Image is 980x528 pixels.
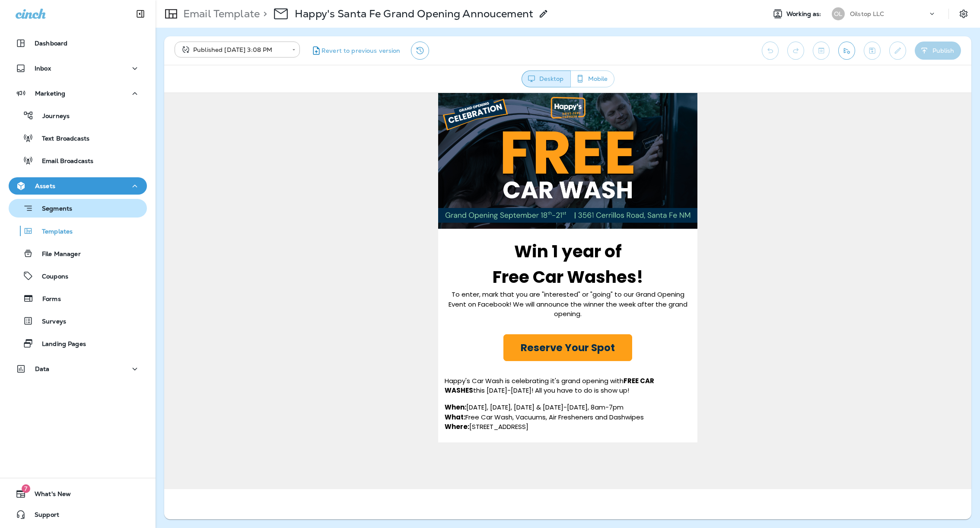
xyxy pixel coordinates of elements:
[128,5,153,22] button: Collapse Sidebar
[33,273,68,281] p: Coupons
[35,365,50,372] p: Data
[339,241,468,268] a: Reserve Your Spot
[838,42,855,60] button: Send test email
[786,10,823,18] span: Working as:
[33,205,72,214] p: Segments
[35,182,55,189] p: Assets
[9,506,147,523] button: Support
[832,7,845,20] div: OL
[280,310,302,319] strong: When:
[350,147,458,170] span: Win 1 year of
[356,248,451,262] span: Reserve Your Spot
[9,177,147,195] button: Assets
[295,7,533,20] p: Happy's Santa Fe Grand Opening Annoucement
[280,329,305,338] strong: Where:
[260,7,267,20] p: >
[33,228,73,236] p: Templates
[9,60,147,77] button: Inbox
[850,10,885,17] p: Oilstop LLC
[9,244,147,262] button: File Manager
[181,45,286,54] div: Published [DATE] 3:08 PM
[9,334,147,352] button: Landing Pages
[9,267,147,285] button: Coupons
[180,7,260,20] p: Email Template
[9,85,147,102] button: Marketing
[280,310,459,319] span: [DATE], [DATE], [DATE] & [DATE]-[DATE], 8am-7pm
[956,6,971,22] button: Settings
[22,484,30,493] span: 7
[284,197,523,225] span: To enter, mark that you are "interested" or "going" to our Grand Opening Event on Facebook! We wi...
[280,329,364,338] span: [STREET_ADDRESS]
[9,199,147,218] button: Segments
[34,112,70,121] p: Journeys
[34,295,61,304] p: Forms
[411,42,429,60] button: View Changelog
[307,42,404,60] button: Revert to previous version
[9,312,147,330] button: Surveys
[33,340,86,349] p: Landing Pages
[321,47,401,55] span: Revert to previous version
[570,70,614,87] button: Mobile
[280,283,490,302] strong: FREE CAR WASHES
[280,320,301,329] strong: What:
[33,135,89,143] p: Text Broadcasts
[33,157,93,166] p: Email Broadcasts
[9,151,147,170] button: Email Broadcasts
[33,318,66,326] p: Surveys
[9,289,147,307] button: Forms
[9,485,147,502] button: 7What's New
[280,283,490,302] span: Happy's Car Wash is celebrating it's grand opening with this [DATE]-[DATE]! All you have to do is...
[35,40,67,47] p: Dashboard
[35,90,65,97] p: Marketing
[9,35,147,52] button: Dashboard
[9,222,147,240] button: Templates
[328,172,479,196] span: Free Car Washes!
[522,70,571,87] button: Desktop
[26,511,59,522] span: Support
[35,65,51,72] p: Inbox
[33,250,81,259] p: File Manager
[280,320,480,329] span: Free Car Wash, Vacuums, Air Fresheners and Dashwipes
[9,129,147,147] button: Text Broadcasts
[9,106,147,125] button: Journeys
[9,360,147,378] button: Data
[26,490,71,501] span: What's New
